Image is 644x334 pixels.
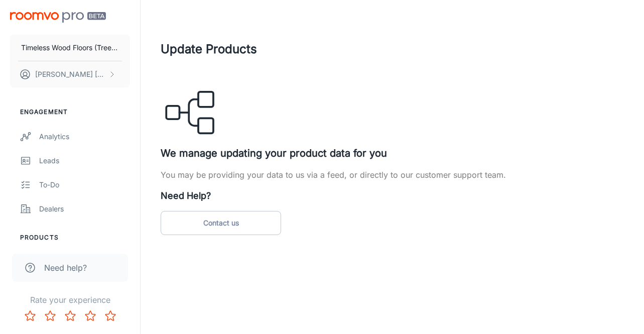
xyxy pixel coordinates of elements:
[161,189,624,203] h6: Need Help?
[161,40,624,58] h4: Update Products
[39,131,130,142] div: Analytics
[39,179,130,190] div: To-do
[39,203,130,214] div: Dealers
[10,12,106,23] img: Roomvo PRO Beta
[35,69,106,80] p: [PERSON_NAME] [PERSON_NAME]
[39,155,130,166] div: Leads
[10,35,130,61] button: Timeless Wood Floors (Treeco)
[161,169,624,181] p: You may be providing your data to us via a feed, or directly to our customer support team.
[10,61,130,87] button: [PERSON_NAME] [PERSON_NAME]
[161,146,624,161] h5: We manage updating your product data for you
[21,42,119,53] p: Timeless Wood Floors (Treeco)
[161,211,281,235] a: Contact us
[44,262,87,274] span: Need help?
